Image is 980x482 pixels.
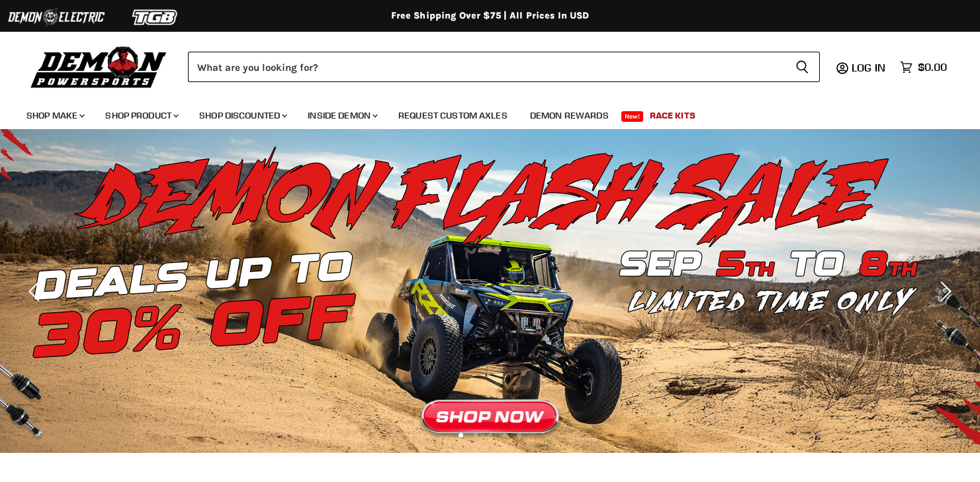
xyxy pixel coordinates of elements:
[846,62,893,73] a: Log in
[930,278,957,305] button: Next
[520,102,619,129] a: Demon Rewards
[502,433,507,438] li: Page dot 4
[388,102,517,129] a: Request Custom Axles
[473,433,478,438] li: Page dot 2
[189,102,295,129] a: Shop Discounted
[459,433,463,438] li: Page dot 1
[188,52,785,82] input: Search
[893,58,954,77] a: $0.00
[188,52,820,82] form: Product
[918,61,947,73] span: $0.00
[640,102,705,129] a: Race Kits
[7,5,106,30] img: Demon Electric Logo 2
[852,61,885,74] span: Log in
[298,102,386,129] a: Inside Demon
[26,43,171,90] img: Demon Powersports
[488,433,492,438] li: Page dot 3
[517,433,521,438] li: Page dot 5
[785,52,820,82] button: Search
[17,97,944,129] ul: Main menu
[23,278,50,305] button: Previous
[95,102,187,129] a: Shop Product
[621,111,644,122] span: New!
[17,102,93,129] a: Shop Make
[106,5,205,30] img: TGB Logo 2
